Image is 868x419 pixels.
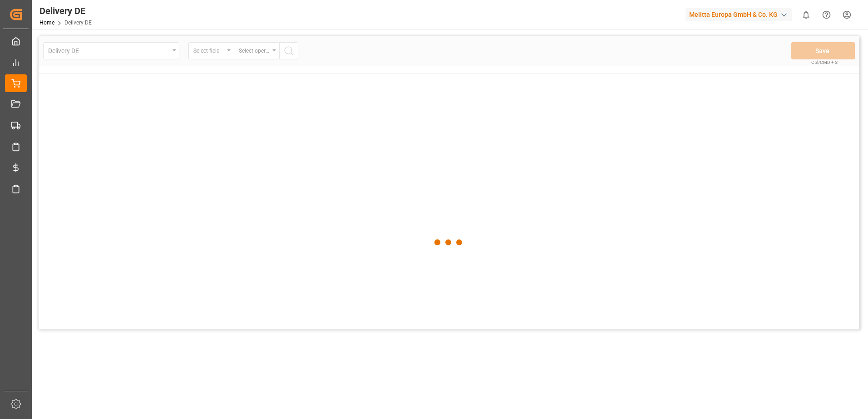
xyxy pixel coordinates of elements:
button: show 0 new notifications [796,5,816,25]
div: Delivery DE [39,4,92,18]
div: Melitta Europa GmbH & Co. KG [686,8,792,21]
a: Home [39,19,54,26]
button: Help Center [816,5,837,25]
button: Melitta Europa GmbH & Co. KG [686,6,796,23]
